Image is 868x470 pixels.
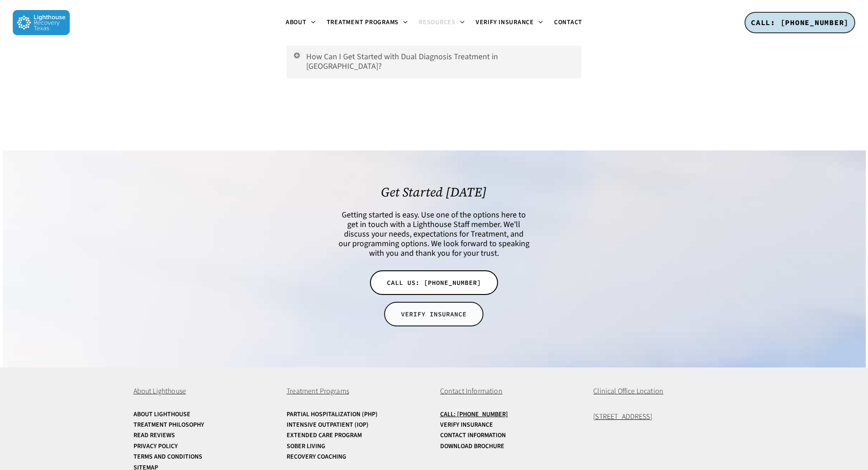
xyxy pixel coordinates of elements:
[593,412,652,422] a: [STREET_ADDRESS]
[751,18,849,27] span: CALL: [PHONE_NUMBER]
[593,386,663,396] span: Clinical Office Location
[287,454,428,460] a: Recovery Coaching
[134,386,186,396] span: About Lighthouse
[384,302,483,326] a: VERIFY INSURANCE
[370,270,498,295] a: CALL US: [PHONE_NUMBER]
[134,454,275,460] a: Terms and Conditions
[440,443,581,450] a: Download Brochure
[134,443,275,450] a: Privacy Policy
[287,46,581,78] a: How Can I Get Started with Dual Diagnosis Treatment in [GEOGRAPHIC_DATA]?
[13,10,70,35] img: Lighthouse Recovery Texas
[419,18,456,27] span: Resources
[549,19,588,26] a: Contact
[287,411,428,418] a: Partial Hospitalization (PHP)
[287,386,349,396] span: Treatment Programs
[440,422,581,429] a: Verify Insurance
[287,432,428,439] a: Extended Care Program
[134,411,275,418] a: About Lighthouse
[327,18,399,27] span: Treatment Programs
[470,19,549,26] a: Verify Insurance
[387,278,481,287] span: CALL US: [PHONE_NUMBER]
[134,432,275,439] a: Read Reviews
[476,18,534,27] span: Verify Insurance
[440,432,581,439] a: Contact Information
[440,411,581,418] a: Call: [PHONE_NUMBER]
[134,422,275,429] a: Treatment Philosophy
[745,12,855,34] a: CALL: [PHONE_NUMBER]
[286,18,307,27] span: About
[338,185,530,199] h2: Get Started [DATE]
[401,310,467,319] span: VERIFY INSURANCE
[440,410,508,419] u: Call: [PHONE_NUMBER]
[440,386,503,396] span: Contact Information
[338,210,530,258] h6: Getting started is easy. Use one of the options here to get in touch with a Lighthouse Staff memb...
[554,18,582,27] span: Contact
[280,19,321,26] a: About
[413,19,470,26] a: Resources
[287,443,428,450] a: Sober Living
[321,19,414,26] a: Treatment Programs
[287,422,428,429] a: Intensive Outpatient (IOP)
